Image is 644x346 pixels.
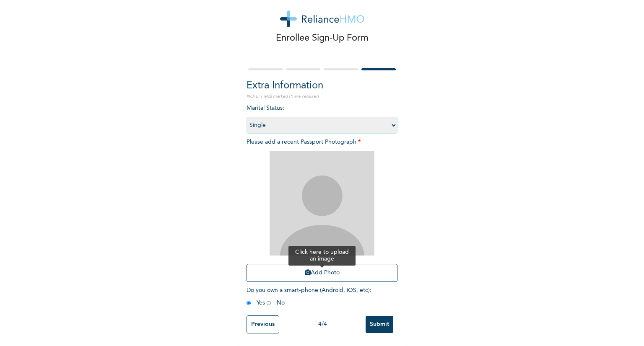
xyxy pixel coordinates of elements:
[279,320,366,329] div: 4 / 4
[280,10,364,27] img: logo
[247,93,397,100] p: NOTE: Fields marked (*) are required
[247,315,279,333] input: Previous
[270,151,374,256] img: Crop
[247,78,397,93] h2: Extra Information
[247,264,397,282] button: Add Photo
[247,287,371,306] span: Do you own a smart-phone (Android, iOS, etc) : Yes No
[247,105,397,128] span: Marital Status :
[366,316,393,333] input: Submit
[247,139,397,286] span: Please add a recent Passport Photograph
[276,31,369,45] p: Enrollee Sign-Up Form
